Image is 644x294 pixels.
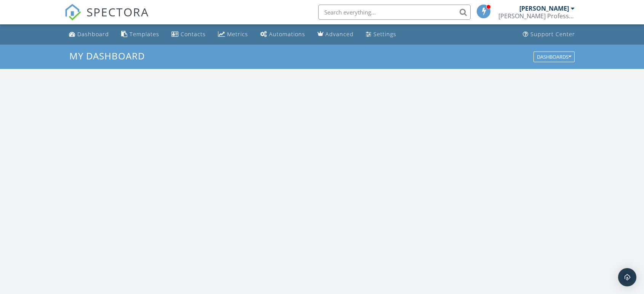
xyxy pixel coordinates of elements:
[87,4,149,20] span: SPECTORA
[373,30,396,38] div: Settings
[314,27,357,42] a: Advanced
[181,30,206,38] div: Contacts
[269,30,305,38] div: Automations
[64,10,149,26] a: SPECTORA
[64,4,81,21] img: The Best Home Inspection Software - Spectora
[168,27,209,42] a: Contacts
[69,50,145,62] span: My Dashboard
[618,268,636,286] div: Open Intercom Messenger
[530,30,575,38] div: Support Center
[498,12,575,20] div: Sutton's Professional Home Inspections, LLC
[215,27,251,42] a: Metrics
[318,5,471,20] input: Search everything...
[227,30,248,38] div: Metrics
[537,54,571,59] div: Dashboards
[520,27,578,42] a: Support Center
[363,27,399,42] a: Settings
[533,51,575,62] button: Dashboards
[66,27,112,42] a: Dashboard
[118,27,162,42] a: Templates
[325,30,354,38] div: Advanced
[77,30,109,38] div: Dashboard
[519,5,569,12] div: [PERSON_NAME]
[257,27,308,42] a: Automations (Basic)
[130,30,159,38] div: Templates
